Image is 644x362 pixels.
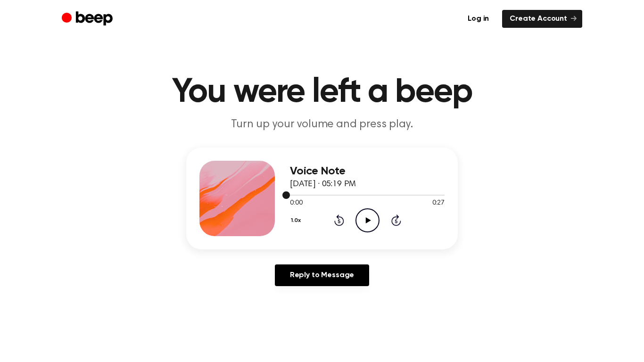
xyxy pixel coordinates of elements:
[290,165,445,178] h3: Voice Note
[290,213,305,229] button: 1.0x
[141,117,503,132] p: Turn up your volume and press play.
[290,198,302,208] span: 0:00
[502,10,582,28] a: Create Account
[460,10,496,28] a: Log in
[275,264,369,286] a: Reply to Message
[62,10,115,28] a: Beep
[432,198,445,208] span: 0:27
[81,75,563,109] h1: You were left a beep
[290,180,356,189] span: [DATE] · 05:19 PM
